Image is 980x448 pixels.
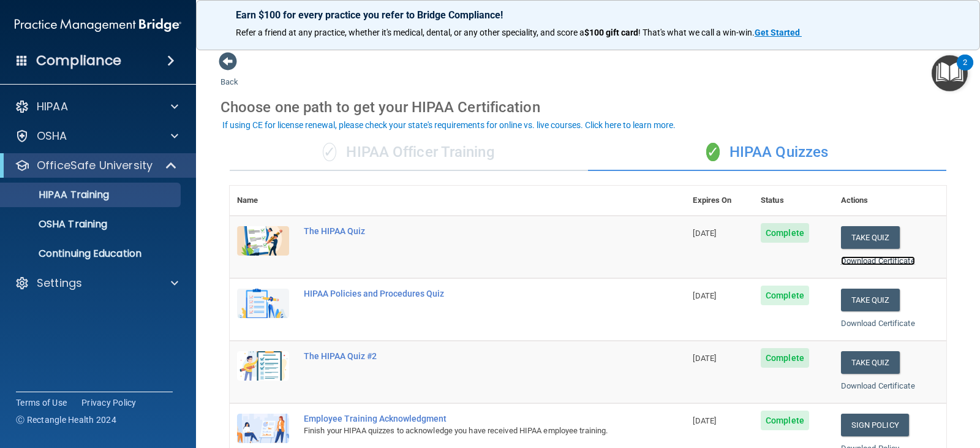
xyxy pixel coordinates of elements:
div: HIPAA Policies and Procedures Quiz [304,289,624,298]
div: Employee Training Acknowledgment [304,414,624,423]
a: Sign Policy [841,414,909,436]
th: Name [230,186,296,216]
button: Open Resource Center, 2 new notifications [932,55,968,91]
th: Actions [834,186,946,216]
p: Continuing Education [8,248,175,260]
a: Download Certificate [841,381,915,390]
a: Download Certificate [841,319,915,328]
button: Take Quiz [841,351,900,374]
span: ! That's what we call a win-win. [638,28,755,37]
div: The HIPAA Quiz [304,226,624,236]
span: ✓ [706,143,720,161]
div: 2 [963,63,967,78]
div: HIPAA Officer Training [230,134,588,171]
span: Refer a friend at any practice, whether it's medical, dental, or any other speciality, and score a [236,28,584,37]
p: OSHA [37,129,67,143]
button: If using CE for license renewal, please check your state's requirements for online vs. live cours... [221,119,677,131]
span: Complete [761,348,809,368]
button: Take Quiz [841,226,900,249]
img: PMB logo [15,13,181,37]
span: Complete [761,286,809,305]
a: Download Certificate [841,256,915,265]
p: HIPAA Training [8,189,109,201]
div: Finish your HIPAA quizzes to acknowledge you have received HIPAA employee training. [304,423,624,438]
span: [DATE] [693,291,716,300]
div: If using CE for license renewal, please check your state's requirements for online vs. live cours... [222,121,676,129]
p: Settings [37,276,82,290]
span: [DATE] [693,416,716,425]
strong: Get Started [755,28,800,37]
p: Earn $100 for every practice you refer to Bridge Compliance! [236,9,940,21]
a: HIPAA [15,99,178,114]
div: Choose one path to get your HIPAA Certification [221,89,956,125]
div: The HIPAA Quiz #2 [304,351,624,361]
span: Complete [761,223,809,243]
span: [DATE] [693,229,716,238]
a: OfficeSafe University [15,158,178,173]
a: Get Started [755,28,802,37]
a: OSHA [15,129,178,143]
strong: $100 gift card [584,28,638,37]
span: Complete [761,411,809,430]
a: Privacy Policy [81,397,137,409]
p: OfficeSafe University [37,158,153,173]
a: Terms of Use [16,397,67,409]
p: HIPAA [37,99,68,114]
th: Expires On [685,186,753,216]
button: Take Quiz [841,289,900,311]
span: [DATE] [693,354,716,363]
span: ✓ [323,143,336,161]
h4: Compliance [36,52,121,69]
p: OSHA Training [8,218,107,230]
th: Status [753,186,834,216]
a: Settings [15,276,178,290]
a: Back [221,63,238,86]
div: HIPAA Quizzes [588,134,946,171]
span: Ⓒ Rectangle Health 2024 [16,414,116,426]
